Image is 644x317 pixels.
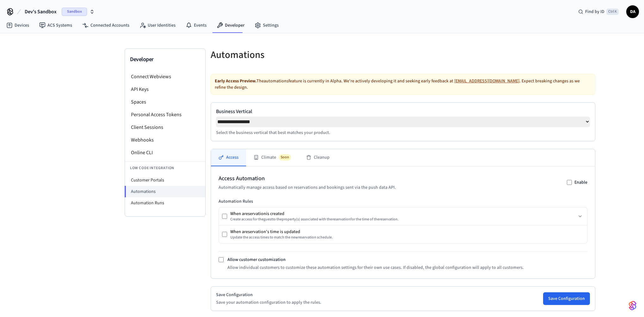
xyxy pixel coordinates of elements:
div: When a reservation is created [230,211,399,217]
button: Save Configuration [543,292,590,305]
li: Personal Access Tokens [125,108,205,121]
button: Cleanup [299,149,337,166]
a: Settings [250,20,284,31]
a: Events [181,20,212,31]
label: Allow customer customization [227,257,286,263]
p: Save your automation configuration to apply the rules. [216,299,321,306]
p: Select the business vertical that best matches your product. [216,130,590,136]
span: Soon [279,154,291,161]
div: The automations feature is currently in Alpha. We're actively developing it and seeking early fee... [211,74,595,95]
div: Find by IDCtrl K [573,6,624,17]
li: Low Code Integration [125,162,205,174]
li: Online CLI [125,146,205,159]
h3: Automation Rules [219,198,587,205]
img: SeamLogoGradient.69752ec5.svg [629,301,636,311]
a: ACS Systems [34,20,77,31]
h5: Automations [211,48,399,61]
span: Dev's Sandbox [25,8,57,16]
span: Sandbox [62,8,87,16]
span: Find by ID [585,9,604,15]
button: DA [626,5,639,18]
a: User Identities [134,20,181,31]
p: Allow individual customers to customize these automation settings for their own use cases. If dis... [227,264,524,271]
a: Developer [212,20,250,31]
li: Webhooks [125,134,205,146]
span: Ctrl K [606,9,619,15]
li: API Keys [125,83,205,96]
li: Customer Portals [125,174,205,186]
a: [EMAIL_ADDRESS][DOMAIN_NAME] [454,78,519,84]
div: When a reservation 's time is updated [230,229,333,235]
button: ClimateSoon [246,149,299,166]
li: Automation Runs [125,197,205,209]
a: Connected Accounts [77,20,134,31]
p: Automatically manage access based on reservations and bookings sent via the push data API. [219,184,396,191]
li: Client Sessions [125,121,205,134]
button: Access [211,149,246,166]
span: DA [627,6,638,17]
li: Connect Webviews [125,70,205,83]
div: Create access for the guest to the property (s) associated with the reservation for the time of t... [230,217,399,222]
div: Update the access times to match the new reservation schedule. [230,235,333,240]
label: Enable [574,179,587,186]
label: Business Vertical [216,108,590,115]
a: Devices [1,20,34,31]
h2: Save Configuration [216,292,321,298]
h2: Access Automation [219,174,396,183]
li: Automations [125,186,205,197]
strong: Early Access Preview. [215,78,257,84]
li: Spaces [125,96,205,108]
h3: Developer [130,55,200,64]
